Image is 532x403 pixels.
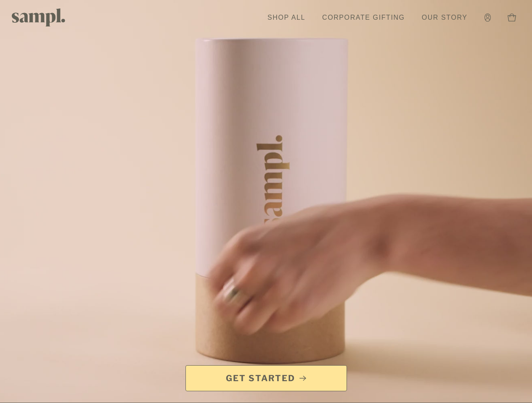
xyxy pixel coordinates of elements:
[185,365,347,391] a: Get Started
[318,8,409,27] a: Corporate Gifting
[418,8,472,27] a: Our Story
[263,8,310,27] a: Shop All
[12,8,66,26] img: Sampl logo
[226,372,295,384] span: Get Started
